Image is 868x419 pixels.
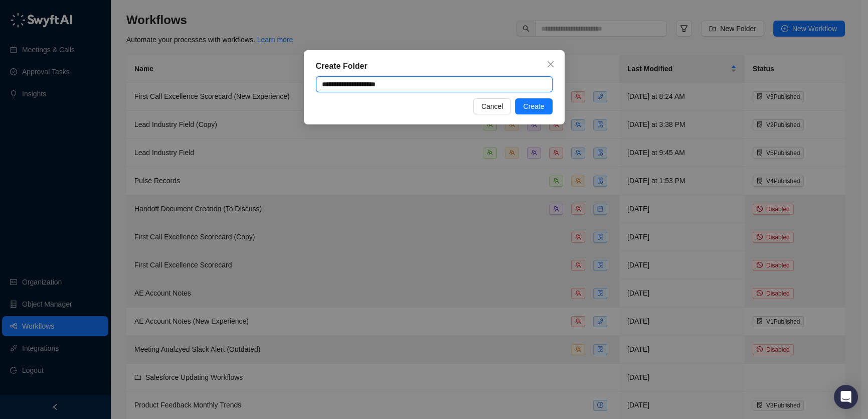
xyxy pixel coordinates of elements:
[543,56,559,72] button: Close
[316,60,553,72] div: Create Folder
[834,385,858,409] div: Open Intercom Messenger
[523,101,544,112] span: Create
[547,60,555,68] span: close
[481,101,503,112] span: Cancel
[473,98,511,114] button: Cancel
[515,98,552,114] button: Create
